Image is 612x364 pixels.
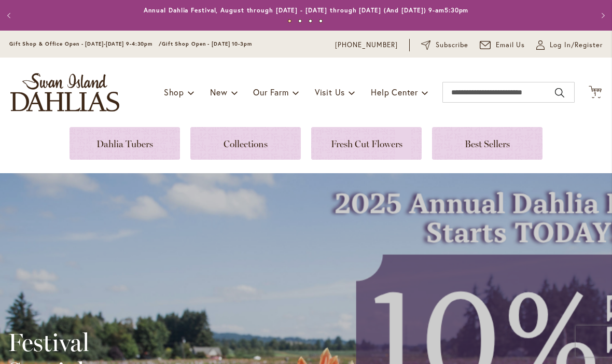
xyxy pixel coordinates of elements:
button: 4 of 4 [319,19,323,23]
span: Log In/Register [550,40,603,50]
button: 1 of 4 [288,19,291,23]
span: Shop [164,87,184,97]
button: 3 of 4 [309,19,312,23]
a: Subscribe [421,40,468,50]
span: Gift Shop & Office Open - [DATE]-[DATE] 9-4:30pm / [9,40,162,47]
button: Next [591,5,612,26]
button: 2 of 4 [298,19,302,23]
a: Annual Dahlia Festival, August through [DATE] - [DATE] through [DATE] (And [DATE]) 9-am5:30pm [144,6,469,14]
span: 1 [594,91,596,97]
span: Our Farm [253,87,288,97]
button: 1 [589,86,602,100]
a: Email Us [480,40,525,50]
span: New [210,87,227,97]
span: Help Center [371,87,418,97]
a: store logo [10,73,119,111]
a: Log In/Register [536,40,603,50]
span: Subscribe [436,40,468,50]
a: [PHONE_NUMBER] [335,40,398,50]
span: Gift Shop Open - [DATE] 10-3pm [162,40,252,47]
span: Visit Us [315,87,345,97]
span: Email Us [496,40,525,50]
